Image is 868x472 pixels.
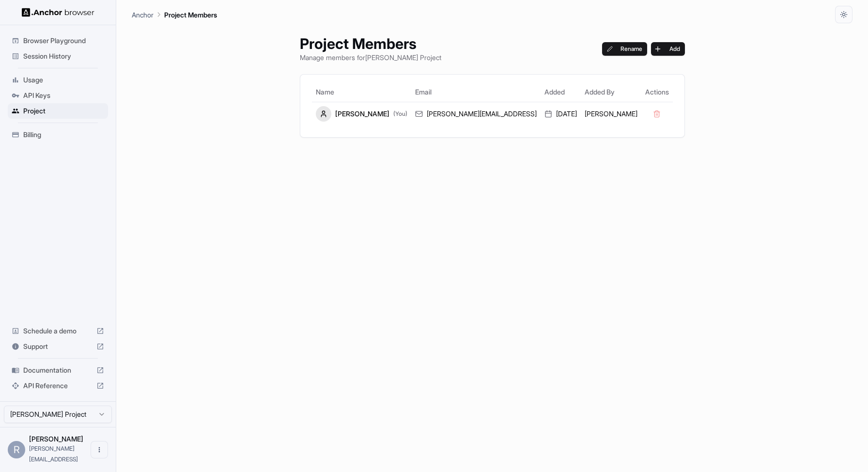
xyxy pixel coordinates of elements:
[8,339,108,354] div: Support
[8,103,108,119] div: Project
[415,109,537,119] div: [PERSON_NAME][EMAIL_ADDRESS]
[8,362,108,378] div: Documentation
[8,33,108,48] div: Browser Playground
[602,42,647,56] button: Rename
[411,82,541,102] th: Email
[300,35,441,52] h1: Project Members
[23,106,104,116] span: Project
[651,42,685,56] button: Add
[393,110,407,118] span: (You)
[581,102,641,126] td: [PERSON_NAME]
[8,323,108,339] div: Schedule a demo
[29,435,83,443] span: Roy Shachar
[91,441,108,458] button: Open menu
[541,82,581,102] th: Added
[8,48,108,64] div: Session History
[132,9,217,20] nav: breadcrumb
[23,75,104,85] span: Usage
[8,127,108,142] div: Billing
[132,10,154,20] p: Anchor
[641,82,673,102] th: Actions
[23,91,104,100] span: API Keys
[23,381,93,391] span: API Reference
[300,52,441,63] p: Manage members for [PERSON_NAME] Project
[8,88,108,103] div: API Keys
[164,10,217,20] p: Project Members
[544,109,577,119] div: [DATE]
[312,82,411,102] th: Name
[8,378,108,393] div: API Reference
[8,441,25,458] div: R
[581,82,641,102] th: Added By
[22,8,94,17] img: Anchor Logo
[23,326,93,336] span: Schedule a demo
[29,445,78,463] span: roy@getlira.ai
[23,365,93,375] span: Documentation
[23,342,93,351] span: Support
[8,72,108,88] div: Usage
[23,130,104,140] span: Billing
[316,106,407,122] div: [PERSON_NAME]
[23,51,104,61] span: Session History
[23,36,104,46] span: Browser Playground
